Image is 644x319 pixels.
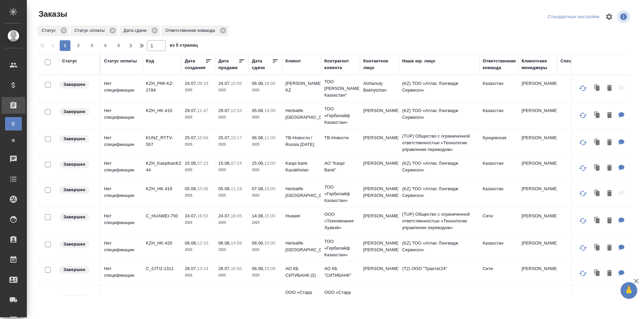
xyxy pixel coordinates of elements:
p: 2025 [252,114,279,121]
p: ООО «Старр Интернэшнл Инвестмент Эдва... [324,289,357,316]
p: 07.08, [252,186,264,191]
button: 3 [87,40,97,51]
div: Статус [62,58,77,64]
button: Клонировать [591,241,604,255]
div: Спецификация [560,58,594,64]
p: KZH_PMI-KZ-2784 [146,80,178,94]
td: [PERSON_NAME] [PERSON_NAME] [360,182,399,206]
td: (KZ) ТОО «Атлас Лэнгвидж Сервисез» [399,236,479,260]
td: [PERSON_NAME] [360,131,399,155]
button: Обновить [575,294,591,310]
p: Завершен [63,108,85,115]
td: [PERSON_NAME] [518,236,557,260]
p: Завершен [63,81,85,88]
td: Сити [479,291,518,314]
td: [PERSON_NAME] [360,291,399,314]
p: KZH_HK-420 [146,240,178,247]
p: ТВ-Новости / Russia [DATE] [285,135,318,148]
td: [PERSON_NAME] [518,131,557,155]
p: 2025 [185,141,212,148]
td: Нет спецификации [101,157,143,180]
p: Kaspi bank Kazakhstan [285,160,318,173]
p: 10:36 [197,186,208,191]
td: [PERSON_NAME] [518,104,557,127]
td: [PERSON_NAME] [360,104,399,127]
div: Дата продажи [218,58,238,71]
p: 13:00 [264,161,275,166]
td: [PERSON_NAME] [518,209,557,233]
div: Ответственная команда [161,25,228,36]
p: 2025 [218,141,245,148]
td: Сити [479,262,518,285]
td: Сити [479,209,518,233]
p: Завершен [63,241,85,248]
button: Удалить [604,267,615,280]
p: 31.07, [218,295,231,300]
p: 24.07, [185,213,197,218]
td: (KZ) ТОО «Атлас Лэнгвидж Сервисез» [399,182,479,206]
a: В [5,117,22,130]
p: ТОО «Гербалайф Казахстан» [324,238,357,258]
span: 3 [87,42,97,49]
p: 2025 [185,167,212,173]
td: Нет спецификации [101,131,143,155]
p: 14:56 [231,241,242,246]
p: 2025 [218,87,245,94]
a: Ф [5,134,22,147]
button: Удалить [604,187,615,201]
div: Выставляет КМ при направлении счета или после выполнения всех работ/сдачи заказа клиенту. Окончат... [59,294,97,303]
button: Удалить [604,296,615,309]
p: Завершен [63,136,85,142]
div: Клиентские менеджеры [522,58,554,71]
p: 2025 [185,192,212,199]
span: Заказы [37,9,67,19]
div: Выставляет КМ при направлении счета или после выполнения всех работ/сдачи заказа клиенту. Окончат... [59,265,97,274]
p: Завершен [63,266,85,273]
p: ТОО «Гербалайф Казахстан» [324,184,357,204]
p: 29.07, [185,108,197,113]
div: Дата сдачи [252,58,272,71]
p: Статус [42,27,58,34]
p: C_HUAWEI-750 [146,213,178,219]
p: KZH_KaspibanKZ-44 [146,160,178,173]
td: Нет спецификации [101,291,143,314]
p: 24.07, [218,81,231,86]
button: Обновить [575,160,591,176]
p: 31.07, [185,295,197,300]
span: 5 [113,42,124,49]
td: [PERSON_NAME] [518,262,557,285]
button: Клонировать [591,267,604,280]
p: 08.08, [252,295,264,300]
div: split button [546,12,601,22]
td: (МБ) ООО "Монблан" [399,291,479,314]
p: ООО «Старр Интернэшнл Инвестмент Эдва... [285,289,318,316]
button: Удалить [604,136,615,150]
p: 12:10 [197,241,208,246]
p: 28.07, [185,266,197,271]
p: KZH_HK-410 [146,107,178,114]
td: (KZ) ТОО «Атлас Лэнгвидж Сервисез» [399,157,479,180]
p: ООО «Техкомпания Хуавэй» [324,211,357,231]
p: Завершен [63,295,85,302]
p: 15:17 [231,135,242,140]
td: (KZ) ТОО «Атлас Лэнгвидж Сервисез» [399,104,479,127]
p: Завершен [63,161,85,168]
div: Дата создания [185,58,205,71]
p: 2025 [252,272,279,279]
p: 16:00 [264,81,275,86]
p: 2025 [218,167,245,173]
div: Дата сдачи [119,25,160,36]
td: Казахстан [479,104,518,127]
div: Выставляет КМ при направлении счета или после выполнения всех работ/сдачи заказа клиенту. Окончат... [59,107,97,116]
p: Herbalife [GEOGRAPHIC_DATA] [285,185,318,199]
p: 25.07, [218,135,231,140]
button: 🙏 [621,282,637,299]
p: 07:24 [231,161,242,166]
div: Выставляет КМ при направлении счета или после выполнения всех работ/сдачи заказа клиенту. Окончат... [59,135,97,144]
span: 4 [100,42,111,49]
button: Удалить [604,82,615,95]
td: [PERSON_NAME] [360,262,399,285]
div: Контактное лицо [363,58,395,71]
p: 24.07, [218,213,231,218]
p: C_istern-yrop-1 [146,294,178,301]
